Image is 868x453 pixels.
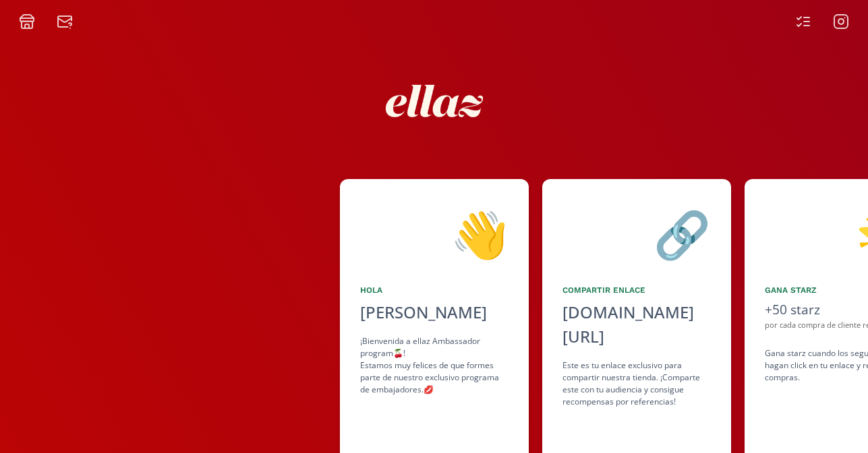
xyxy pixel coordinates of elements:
div: [PERSON_NAME] [360,300,509,324]
div: ¡Bienvenida a ellaz Ambassador program🍒! Estamos muy felices de que formes parte de nuestro exclu... [360,335,509,396]
div: Compartir Enlace [562,284,711,296]
img: nKmKAABZpYV7 [374,40,495,162]
div: Hola [360,284,509,296]
div: [DOMAIN_NAME][URL] [562,300,711,349]
div: Este es tu enlace exclusivo para compartir nuestra tienda. ¡Comparte este con tu audiencia y cons... [562,359,711,408]
div: 👋 [360,199,509,268]
div: 🔗 [562,199,711,268]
